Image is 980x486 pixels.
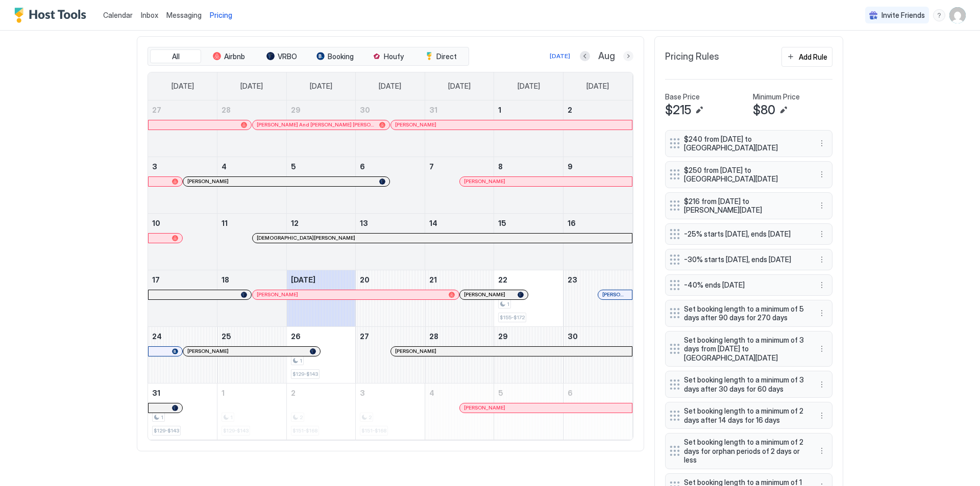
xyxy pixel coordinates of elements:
[753,92,800,101] span: Minimum Price
[217,100,287,157] td: July 28, 2025
[356,326,425,383] td: August 27, 2025
[150,49,201,64] button: All
[425,383,494,402] a: September 4, 2025
[217,157,286,176] a: August 4, 2025
[369,72,411,100] a: Wednesday
[154,427,179,434] span: $129-$143
[287,270,356,289] a: August 19, 2025
[563,100,632,157] td: August 2, 2025
[816,253,828,266] div: menu
[187,178,229,185] span: [PERSON_NAME]
[356,327,425,346] a: August 27, 2025
[257,291,298,298] span: [PERSON_NAME]
[425,157,494,213] td: August 7, 2025
[563,157,632,176] a: August 9, 2025
[494,383,563,402] a: September 5, 2025
[217,327,286,346] a: August 25, 2025
[498,275,507,284] span: 22
[217,270,286,289] a: August 18, 2025
[518,82,540,91] span: [DATE]
[494,157,563,213] td: August 8, 2025
[395,348,436,354] span: [PERSON_NAME]
[210,11,232,20] span: Pricing
[563,270,632,326] td: August 23, 2025
[217,213,287,270] td: August 11, 2025
[548,50,572,62] button: [DATE]
[507,301,509,308] span: 1
[464,404,628,411] div: [PERSON_NAME]
[568,219,576,227] span: 16
[148,270,217,326] td: August 17, 2025
[152,332,162,341] span: 24
[425,214,494,233] a: August 14, 2025
[816,199,828,212] button: More options
[816,168,828,181] button: More options
[881,11,925,20] span: Invite Friends
[222,332,231,341] span: 25
[665,92,700,101] span: Base Price
[360,275,370,284] span: 20
[507,72,550,100] a: Friday
[949,7,966,23] div: User profile
[291,275,315,284] span: [DATE]
[286,270,356,326] td: August 19, 2025
[494,214,563,233] a: August 15, 2025
[665,103,691,118] span: $215
[684,406,805,424] span: Set booking length to a minimum of 2 days after 14 days for 16 days
[356,383,425,440] td: September 3, 2025
[286,326,356,383] td: August 26, 2025
[494,327,563,346] a: August 29, 2025
[816,307,828,319] button: More options
[286,157,356,213] td: August 5, 2025
[429,162,434,171] span: 7
[292,371,318,377] span: $129-$143
[240,82,263,91] span: [DATE]
[415,49,467,64] button: Direct
[148,214,217,233] a: August 10, 2025
[684,255,805,264] span: -30% starts [DATE], ends [DATE]
[429,332,438,341] span: 28
[148,100,217,157] td: July 27, 2025
[693,104,705,116] button: Edit
[425,100,494,119] a: July 31, 2025
[217,157,287,213] td: August 4, 2025
[384,52,404,61] span: Houfy
[684,280,805,290] span: -40% ends [DATE]
[816,279,828,291] button: More options
[425,270,494,289] a: August 21, 2025
[286,213,356,270] td: August 12, 2025
[217,100,286,119] a: July 28, 2025
[310,82,332,91] span: [DATE]
[356,100,425,119] a: July 30, 2025
[257,121,385,128] div: [PERSON_NAME] And [PERSON_NAME] [PERSON_NAME]
[287,383,356,402] a: September 2, 2025
[494,270,563,326] td: August 22, 2025
[500,314,525,321] span: $155-$172
[494,157,563,176] a: August 8, 2025
[257,235,628,241] div: [DEMOGRAPHIC_DATA][PERSON_NAME]
[684,304,805,322] span: Set booking length to a minimum of 5 days after 90 days for 270 days
[356,214,425,233] a: August 13, 2025
[166,10,202,20] a: Messaging
[464,291,524,298] div: [PERSON_NAME]
[816,307,828,319] div: menu
[278,52,297,61] span: VRBO
[148,270,217,289] a: August 17, 2025
[356,157,425,176] a: August 6, 2025
[148,157,217,213] td: August 3, 2025
[171,82,194,91] span: [DATE]
[563,326,632,383] td: August 30, 2025
[356,270,425,326] td: August 20, 2025
[356,100,425,157] td: July 30, 2025
[568,389,573,397] span: 6
[425,383,494,440] td: September 4, 2025
[395,121,628,128] div: [PERSON_NAME]
[563,383,632,402] a: September 6, 2025
[14,8,91,23] a: Host Tools Logo
[498,219,506,227] span: 15
[684,438,805,465] span: Set booking length to a minimum of 2 days for orphan periods of 2 days or less
[429,389,434,397] span: 4
[356,383,425,402] a: September 3, 2025
[148,327,217,346] a: August 24, 2025
[425,270,494,326] td: August 21, 2025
